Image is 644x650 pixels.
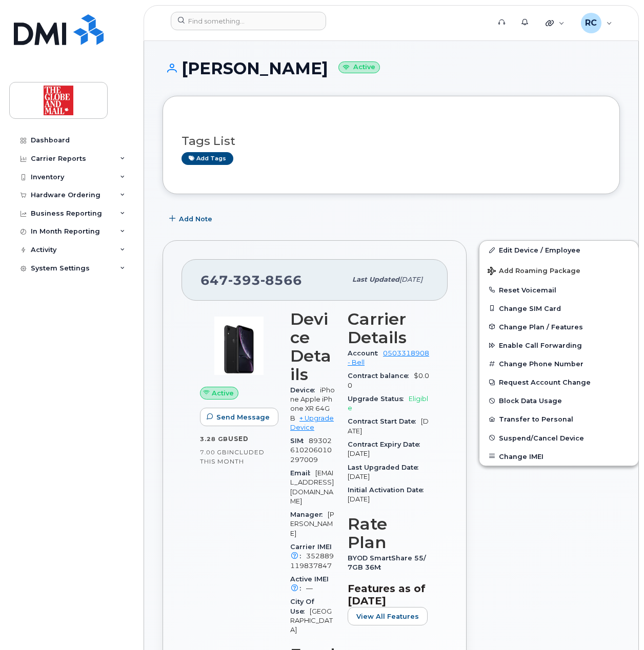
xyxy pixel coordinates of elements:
[290,437,309,445] span: SIM
[479,260,638,281] button: Add Roaming Package
[290,543,332,560] span: Carrier IMEI
[479,429,638,447] button: Suspend/Cancel Device
[290,552,334,569] span: 352889119837847
[290,511,328,518] span: Manager
[338,61,380,73] small: Active
[200,449,227,456] span: 7.00 GB
[348,450,370,457] span: [DATE]
[290,386,335,422] span: iPhone Apple iPhone XR 64GB
[348,473,370,480] span: [DATE]
[290,511,334,537] span: [PERSON_NAME]
[163,59,620,77] h1: [PERSON_NAME]
[356,612,419,621] span: View All Features
[479,241,638,259] a: Edit Device / Employee
[290,414,334,431] a: + Upgrade Device
[348,372,414,380] span: Contract balance
[260,272,302,288] span: 8566
[479,336,638,354] button: Enable Call Forwarding
[212,388,234,398] span: Active
[290,575,329,592] span: Active IMEI
[200,435,228,443] span: 3.28 GB
[479,354,638,373] button: Change Phone Number
[348,607,428,625] button: View All Features
[348,310,429,347] h3: Carrier Details
[479,447,638,466] button: Change IMEI
[348,349,383,357] span: Account
[182,135,601,148] h3: Tags List
[479,318,638,336] button: Change Plan / Features
[348,349,429,366] a: 0503318908 - Bell
[290,607,333,634] span: [GEOGRAPHIC_DATA]
[200,448,265,465] span: included this month
[200,408,278,426] button: Send Message
[290,437,332,464] span: 89302610206010297009
[348,441,425,448] span: Contract Expiry Date
[200,272,302,288] span: 647
[348,554,426,571] span: BYOD SmartShare 55/7GB 36M
[479,410,638,428] button: Transfer to Personal
[228,272,260,288] span: 393
[479,281,638,299] button: Reset Voicemail
[499,434,584,442] span: Suspend/Cancel Device
[182,152,233,165] a: Add tags
[479,391,638,410] button: Block Data Usage
[290,469,334,505] span: [EMAIL_ADDRESS][DOMAIN_NAME]
[290,598,314,615] span: City Of Use
[399,276,422,283] span: [DATE]
[479,299,638,318] button: Change SIM Card
[348,417,421,425] span: Contract Start Date
[348,486,429,494] span: Initial Activation Date
[348,417,429,434] span: [DATE]
[348,515,429,552] h3: Rate Plan
[499,323,583,330] span: Change Plan / Features
[228,435,249,443] span: used
[216,412,270,422] span: Send Message
[290,310,335,384] h3: Device Details
[208,315,270,376] img: image20231002-3703462-1qb80zy.jpeg
[179,214,212,224] span: Add Note
[348,395,409,403] span: Upgrade Status
[290,386,320,394] span: Device
[352,276,399,283] span: Last updated
[306,584,313,592] span: —
[479,373,638,391] button: Request Account Change
[348,582,429,607] h3: Features as of [DATE]
[499,342,582,349] span: Enable Call Forwarding
[348,464,424,471] span: Last Upgraded Date
[488,267,580,277] span: Add Roaming Package
[163,209,221,228] button: Add Note
[290,469,315,477] span: Email
[348,495,370,503] span: [DATE]
[348,372,429,389] span: $0.00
